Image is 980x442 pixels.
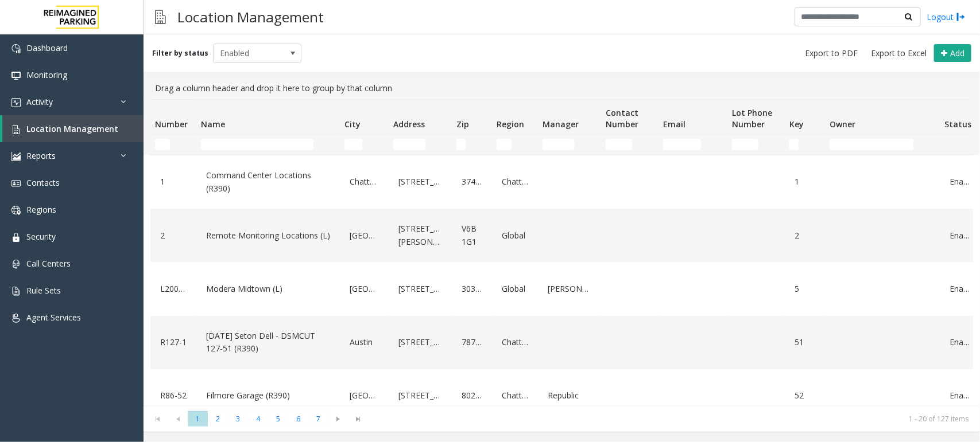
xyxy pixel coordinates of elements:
input: Number Filter [155,139,170,150]
input: Key Filter [789,139,799,150]
a: 80206 [459,386,485,405]
span: City [344,119,361,130]
th: Status [940,100,980,134]
a: Logout [927,11,966,23]
td: Owner Filter [825,134,940,155]
span: Rule Sets [26,285,61,296]
span: Address [393,119,425,130]
span: Zip [456,119,469,130]
img: 'icon' [11,98,21,107]
span: Agent Services [26,312,81,323]
span: Page 7 [308,411,328,427]
span: Lot Phone Number [732,107,772,130]
td: City Filter [340,134,389,155]
a: Chattanooga [499,173,531,191]
img: 'icon' [11,44,21,53]
span: Activity [26,96,53,107]
a: 1 [792,173,818,191]
a: Chattanooga [347,173,382,191]
span: Export to PDF [805,48,858,59]
a: Republic [545,386,594,405]
div: Data table [144,99,980,406]
a: [PERSON_NAME] [545,280,594,298]
span: Call Centers [26,258,71,269]
span: Page 2 [208,411,228,427]
img: 'icon' [11,71,21,80]
a: [STREET_ADDRESS][PERSON_NAME] [396,220,445,251]
td: Region Filter [492,134,538,155]
input: Manager Filter [543,139,575,150]
td: Key Filter [785,134,825,155]
input: Email Filter [663,139,701,150]
kendo-pager-info: 1 - 20 of 127 items [375,414,969,424]
span: Region [497,119,524,130]
a: R86-52 [157,386,189,405]
a: 78701 [459,333,485,351]
a: [GEOGRAPHIC_DATA] [347,280,382,298]
a: Global [499,226,531,245]
a: 5 [792,280,818,298]
input: Owner Filter [830,139,913,150]
span: Regions [26,204,56,215]
img: 'icon' [11,125,21,134]
button: Export to Excel [866,45,931,61]
a: Enabled [947,386,973,405]
td: Name Filter [196,134,340,155]
td: Lot Phone Number Filter [727,134,785,155]
span: Go to the next page [328,411,348,427]
a: 2 [157,226,189,245]
a: 52 [792,386,818,405]
a: [STREET_ADDRESS] [396,333,445,351]
a: 2 [792,226,818,245]
a: 37402 [459,173,485,191]
span: Export to Excel [871,48,927,59]
input: Address Filter [393,139,425,150]
td: Contact Number Filter [601,134,659,155]
span: Go to the next page [331,414,346,424]
span: Reports [26,150,56,161]
td: Manager Filter [538,134,601,155]
a: Enabled [947,333,973,351]
span: Contact Number [606,107,638,130]
img: 'icon' [11,179,21,188]
img: 'icon' [11,314,21,323]
a: [STREET_ADDRESS] [396,386,445,405]
button: Export to PDF [800,45,862,61]
span: Page 3 [228,411,248,427]
a: [GEOGRAPHIC_DATA] [347,226,382,245]
a: Austin [347,333,382,351]
input: City Filter [344,139,362,150]
a: Command Center Locations (R390) [203,166,333,198]
div: Drag a column header and drop it here to group by that column [150,77,973,99]
span: Email [663,119,685,130]
img: pageIcon [155,3,166,31]
input: Lot Phone Number Filter [732,139,758,150]
span: Name [201,119,225,130]
td: Number Filter [150,134,196,155]
span: Page 5 [268,411,288,427]
button: Add [934,44,971,62]
img: 'icon' [11,287,21,296]
span: Monitoring [26,69,67,80]
a: V6B 1G1 [459,220,485,251]
a: [STREET_ADDRESS] [396,280,445,298]
a: [GEOGRAPHIC_DATA] [347,386,382,405]
span: Number [155,119,188,130]
h3: Location Management [172,3,330,31]
img: 'icon' [11,233,21,242]
input: Name Filter [201,139,313,150]
a: L20000500 [157,280,189,298]
span: Manager [543,119,579,130]
a: Location Management [2,115,144,142]
span: Go to the last page [348,411,369,427]
td: Status Filter [940,134,980,155]
a: [STREET_ADDRESS] [396,173,445,191]
td: Zip Filter [452,134,492,155]
span: Owner [830,119,855,130]
span: Add [950,48,964,58]
a: 1 [157,173,189,191]
td: Address Filter [389,134,452,155]
input: Zip Filter [456,139,466,150]
a: Modera Midtown (L) [203,280,333,298]
a: [DATE] Seton Dell - DSMCUT 127-51 (R390) [203,327,333,358]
